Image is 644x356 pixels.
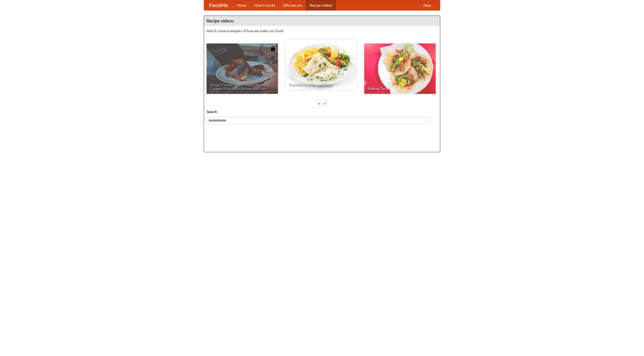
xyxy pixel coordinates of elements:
a: Who we are [279,0,306,10]
div: » [323,100,327,107]
img: 483408.png [270,46,275,51]
a: Help [419,0,435,10]
a: How it works [251,0,279,10]
a: Making Tacos [364,44,436,94]
a: Recipe videos [306,0,336,10]
span: French Fries Fish and Chips [289,83,353,86]
h4: Recipe videos [204,16,440,26]
a: Home [233,0,251,10]
a: French Fries Fish and Chips [285,39,357,90]
h5: Search [207,109,437,114]
p: Watch some examples of how we make our food! [207,28,437,33]
a: FoodMe [204,0,233,10]
span: Making Tacos [368,87,432,90]
div: « [317,100,321,107]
